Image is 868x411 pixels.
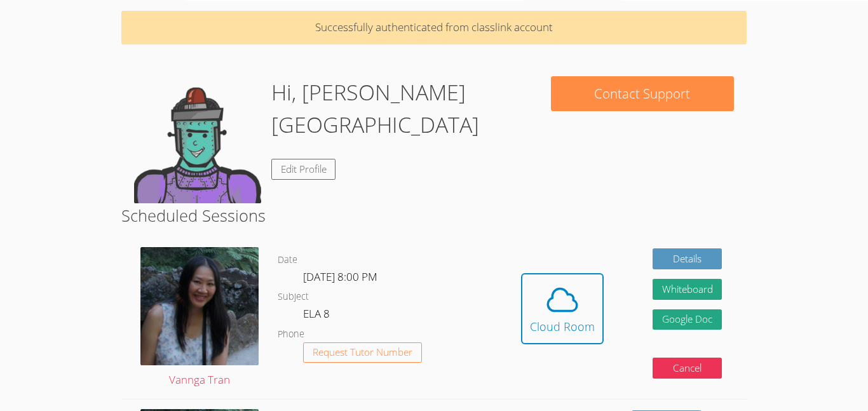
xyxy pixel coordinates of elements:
[303,342,422,363] button: Request Tutor Number
[121,11,747,44] p: Successfully authenticated from classlink account
[278,252,297,268] dt: Date
[530,318,595,335] div: Cloud Room
[653,309,722,330] a: Google Doc
[303,269,377,284] span: [DATE] 8:00 PM
[140,247,259,389] a: Vannga Tran
[551,76,734,111] button: Contact Support
[278,289,309,305] dt: Subject
[653,248,722,269] a: Details
[121,203,747,227] h2: Scheduled Sessions
[303,305,332,327] dd: ELA 8
[521,273,604,344] button: Cloud Room
[134,76,261,203] img: default.png
[653,279,722,300] button: Whiteboard
[271,159,336,180] a: Edit Profile
[313,347,412,357] span: Request Tutor Number
[653,358,722,379] button: Cancel
[140,247,259,365] img: avatar.png
[278,327,304,342] dt: Phone
[271,76,526,141] h1: Hi, [PERSON_NAME][GEOGRAPHIC_DATA]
